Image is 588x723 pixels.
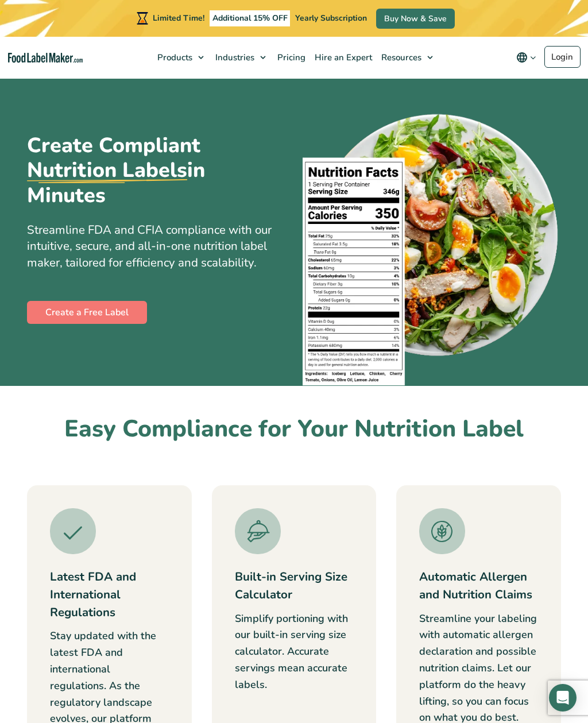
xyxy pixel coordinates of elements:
[152,37,210,78] a: Products
[153,13,204,24] span: Limited Time!
[50,568,169,621] h3: Latest FDA and International Regulations
[378,52,423,63] span: Resources
[235,568,354,603] h3: Built-in Serving Size Calculator
[419,568,538,603] h3: Automatic Allergen and Nutrition Claims
[274,52,307,63] span: Pricing
[303,108,561,386] img: A plate of food with a nutrition facts label on top of it.
[311,52,373,63] span: Hire an Expert
[544,46,581,68] a: Login
[272,37,309,78] a: Pricing
[27,158,187,183] u: Nutrition Labels
[376,9,455,29] a: Buy Now & Save
[154,52,194,63] span: Products
[210,10,291,26] span: Additional 15% OFF
[376,37,439,78] a: Resources
[27,301,147,324] a: Create a Free Label
[549,684,577,712] div: Open Intercom Messenger
[309,37,376,78] a: Hire an Expert
[295,13,367,24] span: Yearly Subscription
[27,133,280,208] h1: Create Compliant in Minutes
[212,52,256,63] span: Industries
[235,610,354,693] p: Simplify portioning with our built-in serving size calculator. Accurate servings mean accurate la...
[27,222,272,270] span: Streamline FDA and CFIA compliance with our intuitive, secure, and all-in-one nutrition label mak...
[27,413,561,444] h2: Easy Compliance for Your Nutrition Label
[50,508,96,554] img: A green tick icon.
[210,37,272,78] a: Industries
